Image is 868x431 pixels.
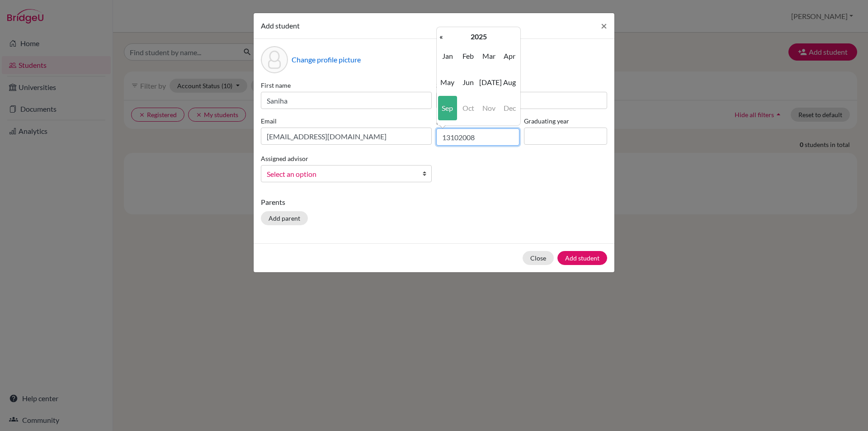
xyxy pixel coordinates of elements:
[261,21,300,30] span: Add student
[594,13,614,38] button: Close
[261,197,607,208] p: Parents
[500,44,519,68] span: Apr
[459,44,478,68] span: Feb
[438,44,457,68] span: Jan
[479,44,498,68] span: Mar
[479,70,498,95] span: [DATE]
[438,96,457,120] span: Sep
[261,46,288,73] div: Profile picture
[500,70,519,95] span: Aug
[459,70,478,95] span: Jun
[557,251,607,265] button: Add student
[261,81,432,90] label: First name
[261,211,308,225] button: Add parent
[523,251,554,265] button: Close
[261,116,432,126] label: Email
[479,96,498,120] span: Nov
[524,116,607,126] label: Graduating year
[261,154,308,163] label: Assigned advisor
[446,31,511,43] th: 2025
[459,96,478,120] span: Oct
[601,19,607,32] span: ×
[437,31,446,43] th: «
[500,96,519,120] span: Dec
[438,70,457,95] span: May
[436,81,607,90] label: Surname
[267,168,414,180] span: Select an option
[436,128,519,146] input: dd/mm/yyyy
